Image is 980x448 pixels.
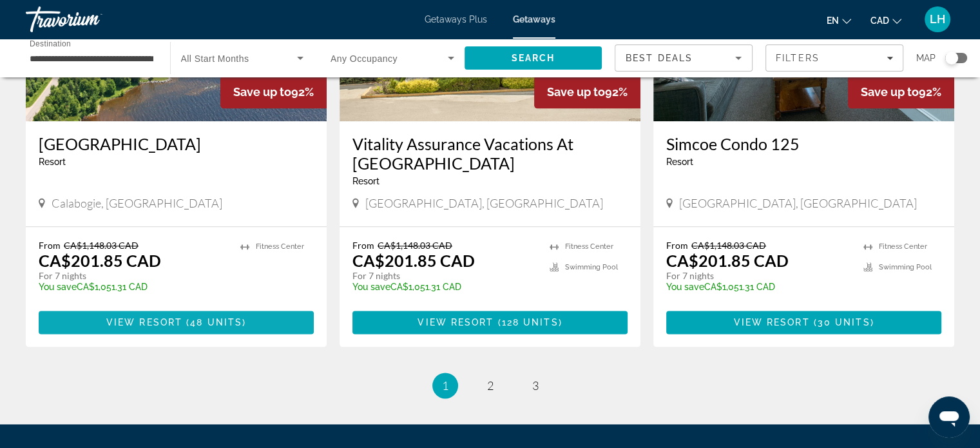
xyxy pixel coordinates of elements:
[733,317,809,327] span: View Resort
[39,251,161,270] p: CA$201.85 CAD
[565,242,613,251] span: Fitness Center
[39,270,227,282] p: For 7 nights
[921,6,954,33] button: User Menu
[532,378,539,393] span: 3
[827,15,839,26] span: en
[776,53,820,63] span: Filters
[870,11,901,30] button: Change currency
[352,282,390,292] span: You save
[511,53,555,63] span: Search
[182,317,246,327] span: ( )
[30,51,153,66] input: Select destination
[106,317,182,327] span: View Resort
[547,85,605,99] span: Save up to
[39,240,61,251] span: From
[220,75,327,108] div: 92%
[848,75,954,108] div: 92%
[30,39,71,48] span: Destination
[916,49,936,67] span: Map
[378,240,452,251] span: CA$1,148.03 CAD
[827,11,851,30] button: Change language
[233,85,291,99] span: Save up to
[565,263,618,271] span: Swimming Pool
[352,270,537,282] p: For 7 nights
[930,13,945,26] span: LH
[502,317,559,327] span: 128 units
[352,134,628,173] a: Vitality Assurance Vacations At [GEOGRAPHIC_DATA]
[425,14,487,24] a: Getaways Plus
[190,317,242,327] span: 48 units
[666,251,789,270] p: CA$201.85 CAD
[352,251,475,270] p: CA$201.85 CAD
[928,396,970,438] iframe: Button to launch messaging window
[666,282,850,292] p: CA$1,051.31 CAD
[64,240,139,251] span: CA$1,148.03 CAD
[494,317,562,327] span: ( )
[879,263,932,271] span: Swimming Pool
[39,157,66,167] span: Resort
[626,53,693,63] span: Best Deals
[679,196,917,210] span: [GEOGRAPHIC_DATA], [GEOGRAPHIC_DATA]
[331,54,398,64] span: Any Occupancy
[666,311,941,334] button: View Resort(30 units)
[765,44,903,72] button: Filters
[626,50,742,66] mat-select: Sort by
[666,282,704,292] span: You save
[666,157,693,167] span: Resort
[256,242,304,251] span: Fitness Center
[26,3,155,36] a: Travorium
[513,14,555,24] a: Getaways
[352,176,380,186] span: Resort
[870,15,889,26] span: CAD
[352,282,537,292] p: CA$1,051.31 CAD
[809,317,874,327] span: ( )
[818,317,870,327] span: 30 units
[666,134,941,153] a: Simcoe Condo 125
[352,240,374,251] span: From
[39,282,227,292] p: CA$1,051.31 CAD
[487,378,494,393] span: 2
[418,317,494,327] span: View Resort
[39,134,314,153] a: [GEOGRAPHIC_DATA]
[534,75,640,108] div: 92%
[52,196,222,210] span: Calabogie, [GEOGRAPHIC_DATA]
[39,311,314,334] button: View Resort(48 units)
[442,378,448,393] span: 1
[26,373,954,398] nav: Pagination
[666,240,688,251] span: From
[465,46,602,70] button: Search
[666,270,850,282] p: For 7 nights
[861,85,919,99] span: Save up to
[691,240,766,251] span: CA$1,148.03 CAD
[365,196,603,210] span: [GEOGRAPHIC_DATA], [GEOGRAPHIC_DATA]
[39,282,77,292] span: You save
[352,311,628,334] button: View Resort(128 units)
[181,54,249,64] span: All Start Months
[879,242,927,251] span: Fitness Center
